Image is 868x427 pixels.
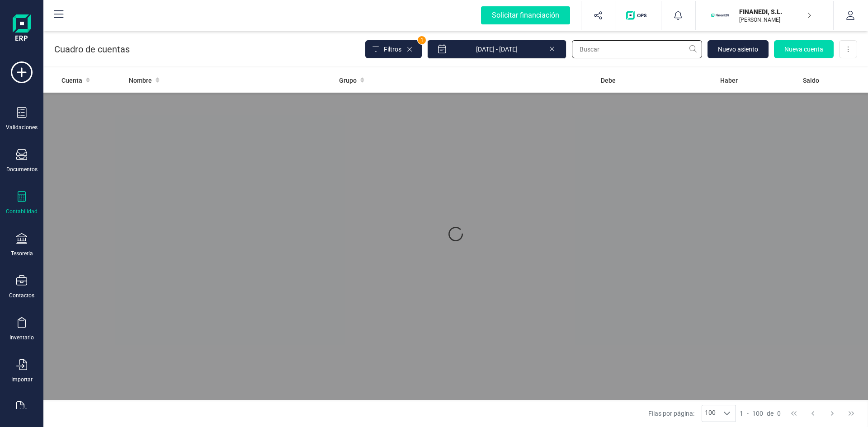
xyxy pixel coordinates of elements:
[129,76,152,85] span: Nombre
[739,7,811,16] p: FINANEDI, S.L.
[365,40,422,58] button: Filtros
[481,6,570,24] div: Solicitar financiación
[767,409,774,418] span: de
[384,45,401,54] span: Filtros
[572,40,702,58] input: Buscar
[470,1,581,30] button: Solicitar financiación
[6,124,38,131] div: Validaciones
[6,166,38,173] div: Documentos
[824,405,841,422] button: Next Page
[718,45,758,54] span: Nuevo asiento
[9,292,34,299] div: Contactos
[418,36,426,44] span: 1
[784,45,823,54] span: Nueva cuenta
[621,1,656,30] button: Logo de OPS
[13,14,31,43] img: Logo Finanedi
[648,405,736,422] div: Filas por página:
[740,409,781,418] div: -
[6,208,38,215] div: Contabilidad
[11,376,33,383] div: Importar
[61,76,82,85] span: Cuenta
[11,250,33,257] div: Tesorería
[708,40,769,58] button: Nuevo asiento
[720,76,738,85] span: Haber
[752,409,763,418] span: 100
[739,16,811,23] p: [PERSON_NAME]
[339,76,357,85] span: Grupo
[803,76,819,85] span: Saldo
[702,405,718,422] span: 100
[740,409,743,418] span: 1
[601,76,616,85] span: Debe
[774,40,834,58] button: Nueva cuenta
[710,5,730,25] img: FI
[804,405,821,422] button: Previous Page
[9,334,34,341] div: Inventario
[843,405,860,422] button: Last Page
[707,1,822,30] button: FIFINANEDI, S.L.[PERSON_NAME]
[777,409,781,418] span: 0
[54,43,130,56] p: Cuadro de cuentas
[626,11,650,20] img: Logo de OPS
[785,405,802,422] button: First Page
